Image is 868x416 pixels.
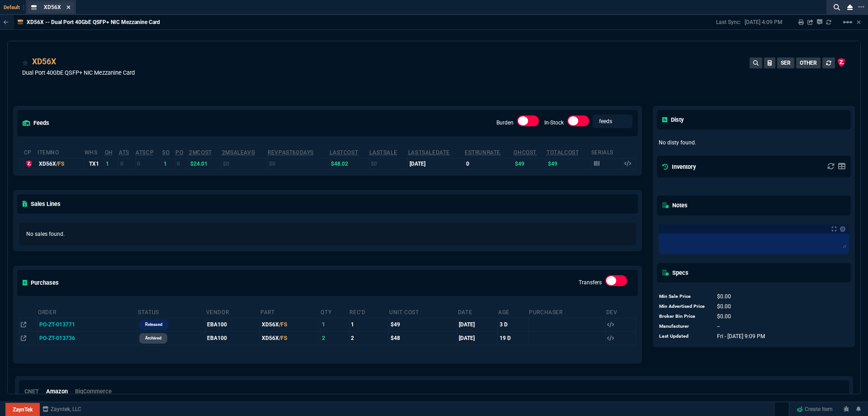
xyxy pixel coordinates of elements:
[716,19,745,26] p: Last Sync:
[662,163,696,171] h5: Inventory
[175,158,189,169] td: 0
[659,331,766,341] tr: undefined
[717,303,731,310] span: 0
[39,334,136,342] nx-fornida-value: PO-ZT-013736
[39,160,82,168] div: XD56X
[145,335,161,342] p: archived
[796,57,821,68] button: OTHER
[21,321,26,328] nx-icon: Open In Opposite Panel
[4,5,24,10] span: Default
[517,115,539,130] div: Burden
[320,305,349,318] th: Qty
[844,2,856,13] nx-icon: Close Workbench
[329,158,369,169] td: $48.02
[498,318,528,331] td: 3 D
[717,333,765,339] span: 1755896944327
[745,19,782,26] p: [DATE] 4:09 PM
[349,318,389,331] td: 1
[408,158,464,169] td: [DATE]
[26,230,629,238] p: No sales found.
[39,321,75,328] span: PO-ZT-013771
[162,149,170,156] abbr: Total units on open Sales Orders
[320,318,349,331] td: 1
[137,305,205,318] th: Status
[662,201,688,210] h5: Notes
[44,4,61,10] span: XD56X
[39,335,75,341] span: PO-ZT-013736
[369,149,397,156] abbr: The last SO Inv price. No time limit. (ignore zeros)
[465,149,500,156] abbr: Total sales within a 30 day window based on last time there was inventory
[46,388,68,395] h6: Amazon
[84,158,104,169] td: TX1
[24,388,39,395] h6: CNET
[22,56,28,68] div: Add to Watchlist
[349,331,389,345] td: 2
[544,120,564,126] label: In-Stock
[659,301,766,311] tr: undefined
[260,305,320,318] th: Part
[659,301,708,311] td: Min Advertised Price
[206,331,260,345] td: EBA100
[389,305,458,318] th: Unit Cost
[24,145,37,158] th: cp
[662,115,684,124] h5: Disty
[513,158,546,169] td: $49
[37,145,84,158] th: ItemNo
[189,158,221,169] td: $24.01
[458,331,498,345] td: [DATE]
[579,279,602,286] label: Transfers
[659,331,708,341] td: Last Updated
[260,331,320,345] td: XD56X
[23,119,49,127] h5: feeds
[145,321,162,328] p: Released
[27,19,160,26] p: XD56X -- Dual Port 40GbE QSFP+ NIC Mezzanine Card
[23,200,61,208] h5: Sales Lines
[39,320,136,329] nx-fornida-value: PO-ZT-013771
[458,318,498,331] td: [DATE]
[659,311,708,321] td: Broker Bin Price
[498,331,528,345] td: 19 D
[717,323,720,330] span: --
[267,158,329,169] td: $0
[777,57,794,68] button: SER
[135,158,162,169] td: 0
[514,149,537,156] abbr: Avg Cost of Inventory on-hand
[857,19,861,26] a: Hide Workbench
[279,321,287,328] span: /FS
[389,331,458,345] td: $48
[591,145,623,158] th: Serials
[4,19,9,25] nx-icon: Back to Table
[330,149,358,156] abbr: The last purchase cost from PO Order
[605,275,627,290] div: Transfers
[175,149,183,156] abbr: Total units on open Purchase Orders
[222,158,267,169] td: $0
[104,158,118,169] td: 1
[659,139,849,147] p: No disty found.
[21,335,26,341] nx-icon: Open In Opposite Panel
[830,2,844,13] nx-icon: Search
[842,17,853,28] mat-icon: Example home icon
[546,158,591,169] td: $49
[32,56,56,67] a: XD56X
[793,402,836,416] a: Create Item
[858,3,864,11] nx-icon: Open New Tab
[717,293,731,300] span: 0
[662,268,689,277] h5: Specs
[268,149,314,156] abbr: Total revenue past 60 days
[38,305,137,318] th: Order
[320,331,349,345] td: 2
[659,321,708,331] td: Manufacturer
[369,158,407,169] td: $0
[206,318,260,331] td: EBA100
[464,158,513,169] td: 0
[349,305,389,318] th: Rec'd
[606,305,636,318] th: Dev
[84,145,104,158] th: WHS
[136,149,154,156] abbr: ATS with all companies combined
[659,321,766,331] tr: undefined
[547,149,579,156] abbr: Total Cost of Units on Hand
[118,158,135,169] td: 0
[389,318,458,331] td: $49
[162,158,175,169] td: 1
